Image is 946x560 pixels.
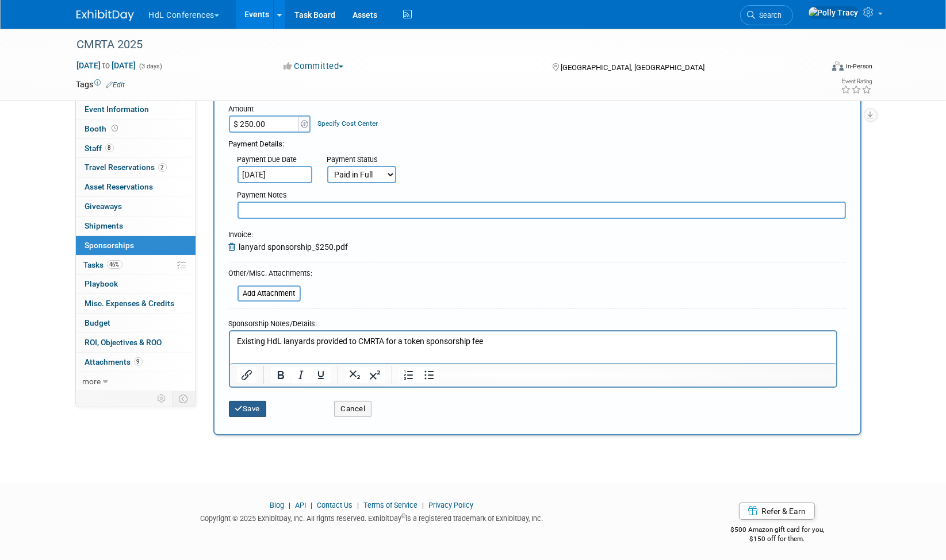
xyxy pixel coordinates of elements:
[152,391,173,406] td: Personalize Event Tab Strip
[308,501,315,509] span: |
[85,279,118,288] span: Playbook
[76,100,196,119] a: Event Information
[85,124,121,133] span: Booth
[105,144,114,152] span: 8
[76,511,668,524] div: Copyright © 2025 ExhibitDay, Inc. All rights reserved. ExhibitDay is a registered trademark of Ex...
[290,367,310,383] button: Italic
[845,62,872,71] div: In-Person
[76,158,196,177] a: Travel Reservations2
[76,60,137,71] span: [DATE] [DATE]
[85,221,124,230] span: Shipments
[85,241,135,250] span: Sponsorships
[229,268,313,281] div: Other/Misc. Attachments:
[428,501,473,509] a: Privacy Policy
[84,260,122,269] span: Tasks
[365,367,384,383] button: Superscript
[270,367,290,383] button: Bold
[684,534,870,544] div: $150 off for them.
[317,119,378,128] a: Specify Cost Center
[237,367,256,383] button: Insert/edit link
[561,63,704,72] span: [GEOGRAPHIC_DATA], [GEOGRAPHIC_DATA]
[295,501,306,509] a: API
[230,331,836,363] iframe: Rich Text Area
[85,318,111,327] span: Budget
[229,314,837,330] div: Sponsorship Notes/Details:
[739,503,815,520] a: Refer & Earn
[83,377,101,386] span: more
[286,501,293,509] span: |
[832,61,844,71] img: Format-Inperson.png
[76,314,196,333] a: Budget
[76,177,196,196] a: Asset Reservations
[317,501,353,509] a: Contact Us
[76,256,196,275] a: Tasks46%
[841,79,872,84] div: Event Rating
[229,104,312,115] div: Amount
[76,119,196,138] a: Booth
[85,299,175,308] span: Misc. Expenses & Credits
[419,367,438,383] button: Bullet list
[85,182,154,191] span: Asset Reservations
[399,367,418,383] button: Numbered list
[229,401,267,417] button: Save
[740,5,793,25] a: Search
[756,11,782,20] span: Search
[76,294,196,313] a: Misc. Expenses & Credits
[238,190,846,202] div: Payment Notes
[311,367,330,383] button: Underline
[76,139,196,158] a: Staff8
[73,34,805,55] div: CMRTA 2025
[85,357,143,366] span: Attachments
[270,501,284,509] a: Blog
[172,391,196,406] td: Toggle Event Tabs
[139,63,163,70] span: (3 days)
[327,155,404,166] div: Payment Status
[134,357,143,366] span: 9
[684,517,870,544] div: $500 Amazon gift card for you,
[106,81,125,89] a: Edit
[239,242,348,252] span: lanyard sponsorship_$250.pdf
[76,236,196,255] a: Sponsorships
[110,124,121,133] span: Booth not reserved yet
[76,372,196,391] a: more
[85,144,114,153] span: Staff
[76,353,196,372] a: Attachments9
[85,202,122,211] span: Giveaways
[85,338,162,347] span: ROI, Objectives & ROO
[229,133,846,150] div: Payment Details:
[754,60,873,77] div: Event Format
[238,155,310,166] div: Payment Due Date
[76,275,196,293] a: Playbook
[279,60,348,72] button: Committed
[229,230,348,241] div: Invoice:
[354,501,362,509] span: |
[76,217,196,235] a: Shipments
[158,163,167,172] span: 2
[334,401,371,417] button: Cancel
[85,105,150,114] span: Event Information
[808,6,859,19] img: Polly Tracy
[363,501,418,509] a: Terms of Service
[344,367,364,383] button: Subscript
[419,501,427,509] span: |
[76,197,196,216] a: Giveaways
[229,242,239,252] a: Remove Attachment
[76,79,125,90] td: Tags
[85,163,167,172] span: Travel Reservations
[401,513,405,519] sup: ®
[76,333,196,352] a: ROI, Objectives & ROO
[76,10,134,21] img: ExhibitDay
[101,61,112,70] span: to
[107,260,122,269] span: 46%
